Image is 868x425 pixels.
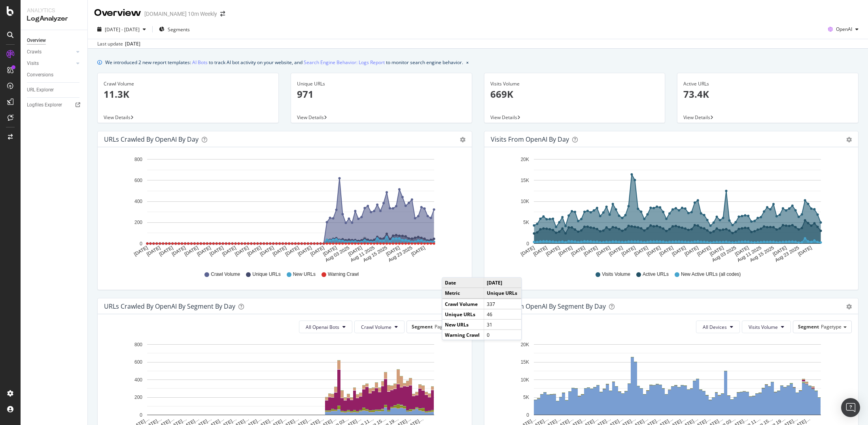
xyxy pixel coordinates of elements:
[304,58,385,66] a: Search Engine Behavior: Logs Report
[520,157,529,162] text: 20K
[104,87,272,101] p: 11.3K
[464,57,471,68] button: close banner
[570,245,586,257] text: [DATE]
[709,245,724,257] text: [DATE]
[105,58,463,66] div: We introduced 2 new report templates: to track AI bot activity on your website, and to monitor se...
[27,101,82,109] a: Logfiles Explorer
[442,288,484,298] td: Metric
[442,298,484,309] td: Crawl Volume
[442,319,484,330] td: New URLs
[252,271,280,278] span: Unique URLs
[696,321,740,333] button: All Devices
[297,80,466,87] div: Unique URLs
[442,330,484,340] td: Warning Crawl
[749,324,778,330] span: Visits Volume
[133,245,149,257] text: [DATE]
[846,137,852,142] div: gear
[774,245,800,263] text: Aug 23 2025
[490,87,659,101] p: 669K
[442,278,484,288] td: Date
[484,309,521,319] td: 46
[146,245,161,257] text: [DATE]
[27,48,74,56] a: Crawls
[272,245,287,257] text: [DATE]
[435,323,455,330] span: Pagetype
[27,101,62,109] div: Logfiles Explorer
[171,245,187,257] text: [DATE]
[836,26,852,32] span: OpenAI
[484,288,521,298] td: Unique URLs
[646,245,662,257] text: [DATE]
[27,71,82,79] a: Conversions
[526,412,529,418] text: 0
[490,80,659,87] div: Visits Volume
[209,245,225,257] text: [DATE]
[734,245,750,257] text: [DATE]
[526,241,529,247] text: 0
[846,304,852,309] div: gear
[412,323,433,330] span: Segment
[134,199,142,204] text: 400
[484,298,521,309] td: 337
[134,377,142,383] text: 400
[749,245,775,263] text: Aug 15 2025
[297,114,324,121] span: View Details
[27,36,82,45] a: Overview
[523,220,529,226] text: 5K
[134,157,142,162] text: 800
[545,245,561,257] text: [DATE]
[246,245,262,257] text: [DATE]
[520,377,529,383] text: 10K
[297,245,313,257] text: [DATE]
[797,245,813,257] text: [DATE]
[683,87,852,101] p: 73.4K
[557,245,573,257] text: [DATE]
[354,321,405,333] button: Crawl Volume
[192,58,208,66] a: AI Bots
[299,321,352,333] button: All Openai Bots
[484,319,521,330] td: 31
[532,245,548,257] text: [DATE]
[125,40,140,47] div: [DATE]
[97,58,859,66] div: info banner
[310,245,325,257] text: [DATE]
[711,245,737,263] text: Aug 03 2025
[27,86,54,94] div: URL Explorer
[27,71,53,79] div: Conversions
[306,324,339,330] span: All Openai Bots
[696,245,712,257] text: [DATE]
[484,330,521,340] td: 0
[144,10,217,18] div: [DOMAIN_NAME] 10m Weekly
[350,245,376,263] text: Aug 11 2025
[328,271,359,278] span: Warning Crawl
[27,6,81,14] div: Analytics
[104,80,272,87] div: Crawl Volume
[140,412,142,418] text: 0
[442,309,484,319] td: Unique URLs
[27,86,82,94] a: URL Explorer
[27,14,81,23] div: LogAnalyzer
[134,395,142,400] text: 200
[736,245,762,263] text: Aug 11 2025
[602,271,630,278] span: Visits Volume
[324,245,350,263] text: Aug 03 2025
[104,302,235,310] div: URLs Crawled by OpenAI By Segment By Day
[608,245,624,257] text: [DATE]
[27,36,46,45] div: Overview
[643,271,669,278] span: Active URLs
[27,48,42,56] div: Crawls
[293,271,316,278] span: New URLs
[362,245,388,263] text: Aug 15 2025
[284,245,300,257] text: [DATE]
[410,245,426,257] text: [DATE]
[347,245,363,257] text: [DATE]
[134,178,142,183] text: 600
[94,23,149,36] button: [DATE] - [DATE]
[168,26,190,33] span: Segments
[821,323,842,330] span: Pagetype
[520,245,535,257] text: [DATE]
[683,114,710,121] span: View Details
[491,154,849,264] svg: A chart.
[322,245,338,257] text: [DATE]
[94,6,141,20] div: Overview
